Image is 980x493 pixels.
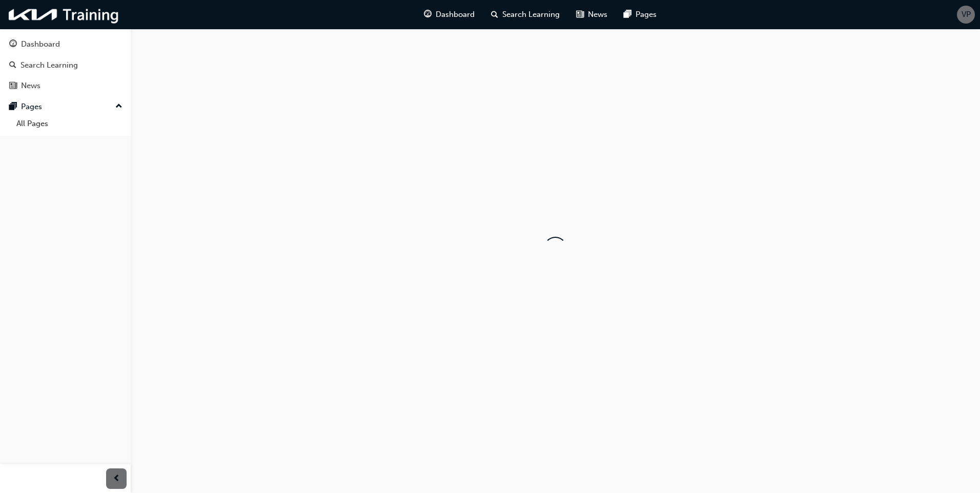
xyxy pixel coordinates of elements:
button: Pages [4,97,127,116]
a: guage-iconDashboard [416,4,483,25]
span: guage-icon [424,8,432,21]
div: Search Learning [21,59,78,71]
a: All Pages [12,116,127,132]
span: prev-icon [113,473,120,485]
span: pages-icon [624,8,631,21]
button: DashboardSearch LearningNews [4,33,127,97]
span: VP [962,9,971,20]
div: Pages [21,101,42,113]
span: guage-icon [9,40,17,49]
a: pages-iconPages [616,4,665,25]
a: Dashboard [4,35,127,54]
span: news-icon [576,8,584,21]
div: Dashboard [21,38,60,50]
div: News [21,80,40,92]
span: up-icon [115,100,122,113]
button: VP [957,6,975,24]
a: Search Learning [4,56,127,75]
span: Pages [636,9,657,20]
span: Dashboard [436,9,475,20]
span: Search Learning [502,9,560,20]
span: news-icon [9,81,17,91]
a: news-iconNews [568,4,616,25]
span: pages-icon [9,102,17,112]
img: kia-training [5,4,123,25]
span: search-icon [9,61,16,70]
span: News [588,9,607,20]
a: News [4,76,127,95]
span: search-icon [491,8,498,21]
a: search-iconSearch Learning [483,4,568,25]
